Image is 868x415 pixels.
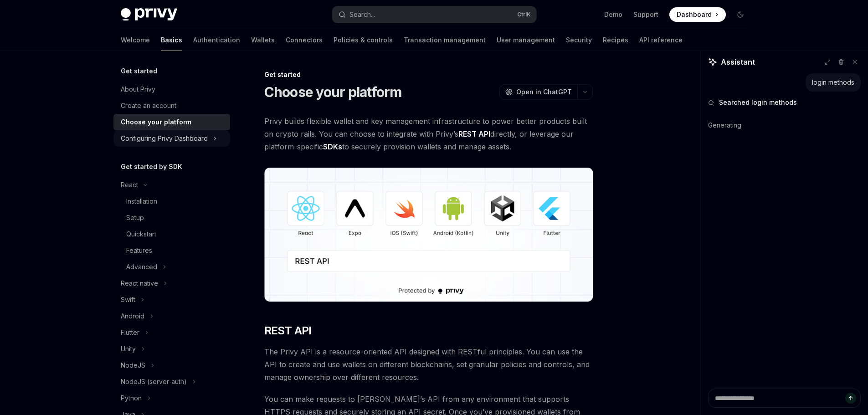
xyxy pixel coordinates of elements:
[334,29,393,51] a: Policies & controls
[264,70,593,79] div: Get started
[121,161,182,172] h5: Get started by SDK
[264,345,593,384] span: The Privy API is a resource-oriented API designed with RESTful principles. You can use the API to...
[161,29,182,51] a: Basics
[845,393,856,404] button: Send message
[121,311,144,322] div: Android
[721,56,755,67] span: Assistant
[812,78,854,87] div: login methods
[113,242,230,259] a: Features
[349,9,375,20] div: Search...
[121,8,177,21] img: dark logo
[126,196,157,207] div: Installation
[669,7,726,22] a: Dashboard
[719,98,797,107] span: Searched login methods
[121,343,136,354] div: Unity
[499,84,577,100] button: Open in ChatGPT
[497,29,555,51] a: User management
[264,168,593,302] img: images/Platform2.png
[251,29,275,51] a: Wallets
[404,29,486,51] a: Transaction management
[113,226,230,242] a: Quickstart
[604,10,622,19] a: Demo
[121,393,142,404] div: Python
[121,360,145,371] div: NodeJS
[121,278,158,289] div: React native
[113,210,230,226] a: Setup
[126,261,157,272] div: Advanced
[121,179,138,190] div: React
[286,29,323,51] a: Connectors
[113,81,230,97] a: About Privy
[126,212,144,223] div: Setup
[566,29,592,51] a: Security
[126,245,152,256] div: Features
[458,129,490,138] strong: REST API
[113,114,230,130] a: Choose your platform
[332,6,536,23] button: Search...CtrlK
[264,115,593,153] span: Privy builds flexible wallet and key management infrastructure to power better products built on ...
[639,29,683,51] a: API reference
[264,323,312,338] span: REST API
[121,29,150,51] a: Welcome
[708,98,861,107] button: Searched login methods
[121,117,191,128] div: Choose your platform
[193,29,240,51] a: Authentication
[677,10,712,19] span: Dashboard
[113,97,230,114] a: Create an account
[708,113,861,137] div: Generating.
[121,66,157,77] h5: Get started
[121,327,139,338] div: Flutter
[603,29,628,51] a: Recipes
[113,193,230,210] a: Installation
[121,100,176,111] div: Create an account
[733,7,748,22] button: Toggle dark mode
[323,142,342,151] strong: SDKs
[121,84,155,95] div: About Privy
[121,376,187,387] div: NodeJS (server-auth)
[126,229,156,240] div: Quickstart
[121,133,208,144] div: Configuring Privy Dashboard
[264,84,402,100] h1: Choose your platform
[516,87,572,97] span: Open in ChatGPT
[517,11,531,18] span: Ctrl K
[633,10,658,19] a: Support
[121,294,135,305] div: Swift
